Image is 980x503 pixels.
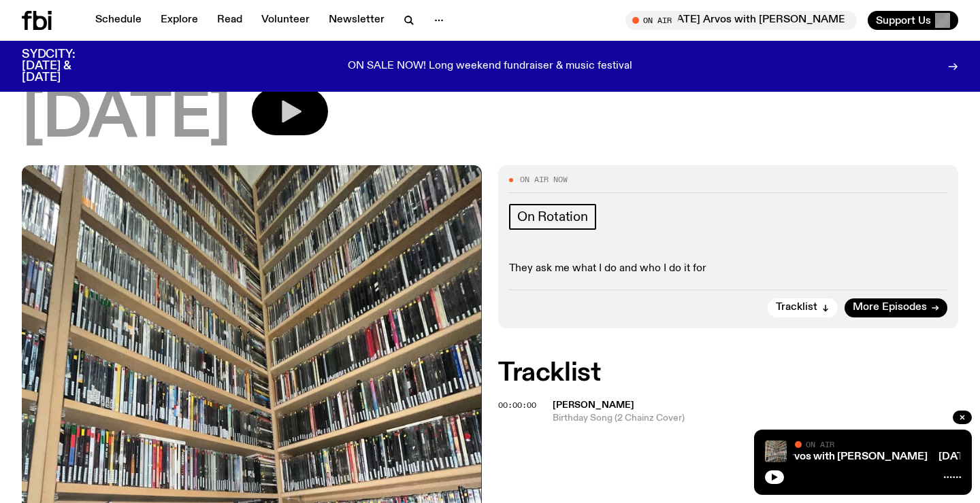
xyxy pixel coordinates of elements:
a: Schedule [87,11,150,30]
span: More Episodes [853,302,927,313]
span: On Air Now [520,176,568,184]
a: Newsletter [321,11,393,30]
a: On Rotation [509,204,596,230]
span: On Rotation [517,209,588,224]
span: [PERSON_NAME] [553,400,634,410]
span: Birthday Song (2 Chainz Cover) [553,412,958,425]
a: [DATE] Arvos with [PERSON_NAME] [745,451,928,462]
button: Tracklist [768,298,838,317]
span: Tracklist [776,302,817,313]
span: 00:00:00 [498,400,536,411]
a: Volunteer [253,11,318,30]
span: [DATE] [22,88,230,149]
a: Read [209,11,250,30]
button: Support Us [868,11,958,30]
a: Explore [152,11,206,30]
p: They ask me what I do and who I do it for [509,262,947,275]
span: On Air [806,440,834,449]
h2: Tracklist [498,361,958,385]
button: On Air[DATE] Arvos with [PERSON_NAME] [625,11,857,30]
h3: SYDCITY: [DATE] & [DATE] [22,49,109,84]
span: Support Us [876,14,931,27]
p: ON SALE NOW! Long weekend fundraiser & music festival [348,60,632,73]
img: A corner shot of the fbi music library [765,440,787,462]
a: More Episodes [845,298,947,317]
